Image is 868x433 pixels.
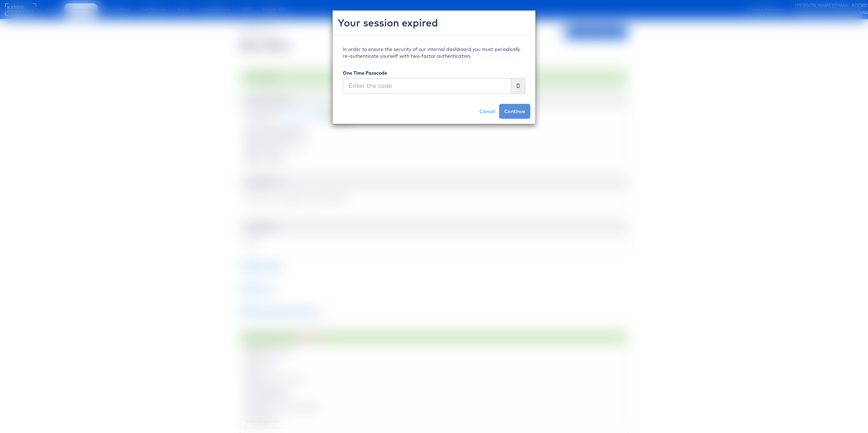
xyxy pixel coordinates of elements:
h2: Your session expired [338,16,530,30]
button: Continue [499,104,530,119]
p: In order to ensure the security of our internal dashboard you must periodically re-authenticate y... [343,46,525,59]
input: Enter the code [343,78,511,94]
a: Cancel [475,104,499,119]
label: One Time Passcode [343,70,387,76]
